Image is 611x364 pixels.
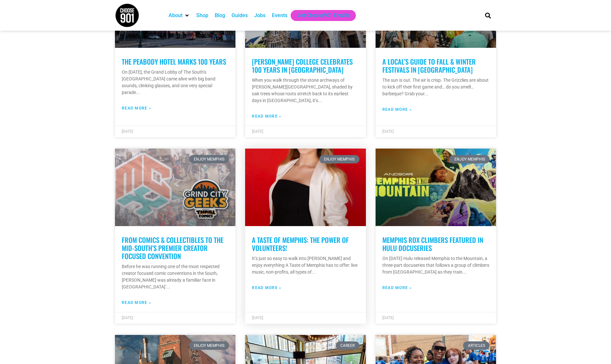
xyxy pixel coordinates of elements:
p: On [DATE] Hulu released Memphis to the Mountain, a three-part docuseries that follows a group of ... [382,255,489,276]
a: The Peabody Hotel Marks 100 Years [122,57,226,67]
span: [DATE] [252,129,263,134]
div: Career [336,341,359,350]
div: Enjoy Memphis [319,155,359,163]
a: Read more about Rhodes College Celebrates 100 Years in Memphis [252,113,281,119]
a: A Taste of Memphis: the power of volunteers! [252,235,349,253]
a: Get Choose901 Emails [297,12,349,19]
span: [DATE] [382,316,394,320]
p: Before he was running one of the most respected creator focused comic conventions in the South, [... [122,263,229,290]
div: About [165,10,193,21]
a: Blog [215,12,225,19]
span: [DATE] [382,129,394,134]
a: [PERSON_NAME] College Celebrates 100 Years in [GEOGRAPHIC_DATA] [252,57,353,75]
a: Read more about A Taste of Memphis: the power of volunteers! [252,285,281,291]
a: Read more about From Comics & Collectibles to the Mid-South’s Premier Creator Focused Convention [122,300,151,306]
div: Enjoy Memphis [189,341,229,350]
p: The sun is out. The air is crisp. The Grizzlies are about to kick off their first game and… do yo... [382,77,489,97]
p: On [DATE], the Grand Lobby of The South’s [GEOGRAPHIC_DATA] came alive with big band sounds, clin... [122,69,229,96]
a: Guides [232,12,248,19]
a: Cosplayers in various costumes pose at a Creator Focused Convention. Two large logos overlay the ... [115,149,235,226]
a: Read more about The Peabody Hotel Marks 100 Years [122,105,151,111]
p: It’s just so easy to walk into [PERSON_NAME] and enjoy everything A Taste of Memphis has to offer... [252,255,359,276]
a: Memphis Rox Climbers Featured in Hulu Docuseries [382,235,483,253]
a: Read more about A Local’s Guide to Fall & Winter Festivals in Memphis [382,107,412,112]
span: [DATE] [122,129,133,134]
div: Enjoy Memphis [450,155,490,163]
a: A Local’s Guide to Fall & Winter Festivals in [GEOGRAPHIC_DATA] [382,57,476,75]
a: Events [272,12,287,19]
a: Shop [196,12,208,19]
span: [DATE] [122,316,133,320]
div: Enjoy Memphis [189,155,229,163]
a: Jobs [254,12,265,19]
span: [DATE] [252,316,263,320]
nav: Main nav [165,10,474,21]
div: Articles [463,341,490,350]
a: From Comics & Collectibles to the Mid-South’s Premier Creator Focused Convention [122,235,223,261]
div: Search [483,10,493,21]
a: Read more about Memphis Rox Climbers Featured in Hulu Docuseries [382,285,412,291]
p: When you walk through the stone archways of [PERSON_NAME][GEOGRAPHIC_DATA], shaded by oak trees w... [252,77,359,104]
a: About [169,12,182,19]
